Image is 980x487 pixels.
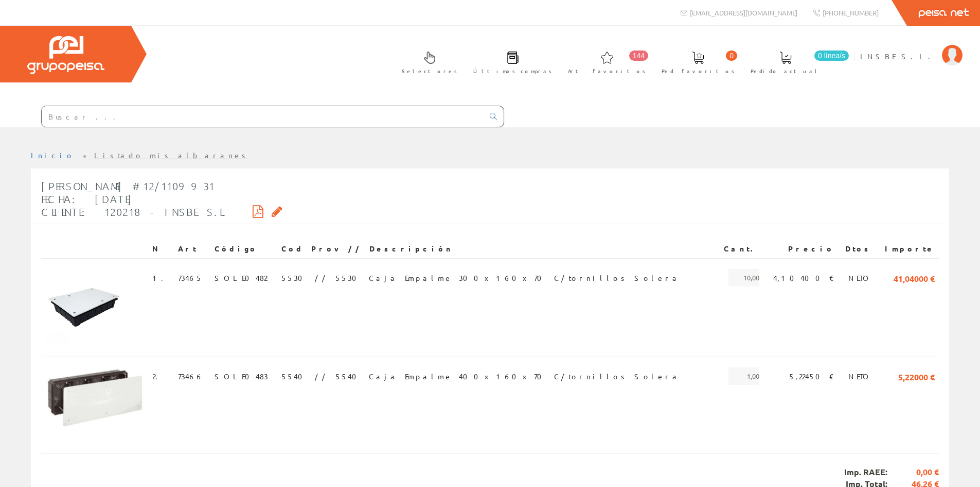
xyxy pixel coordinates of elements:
span: 41,04000 € [894,269,935,287]
th: Código [210,240,277,258]
span: 5540 // 5540 Caja Empalme 400x160x70 C/tornillos Solera [281,367,681,385]
span: 5530 // 5530 Caja Empalme 300x160x70 C/tornillos Solera [281,269,681,287]
span: Pedido actual [751,66,821,76]
span: [PHONE_NUMBER] [823,8,879,17]
a: . [161,273,170,282]
span: 5,22000 € [898,367,935,385]
span: Art. favoritos [568,66,646,76]
i: Solicitar por email copia firmada [272,208,282,215]
span: 144 [629,51,648,61]
th: Cant. [717,240,764,258]
span: 10,00 [728,269,759,287]
span: 0 [726,51,737,61]
span: Ped. favoritos [662,66,735,76]
th: Art [174,240,210,258]
span: 5,22450 € [789,367,834,385]
span: NETO [848,367,872,385]
span: [PERSON_NAME] #12/1109931 Fecha: [DATE] Cliente: 120218 - INSBE S.L. [41,180,228,218]
img: Grupo Peisa [27,36,104,74]
th: N [148,240,174,258]
span: Selectores [402,66,457,76]
input: Buscar ... [42,106,484,127]
span: 4,10400 € [773,269,834,287]
span: 1 [152,269,170,287]
span: NETO [848,269,872,287]
a: Listado mis albaranes [94,150,249,160]
a: Inicio [31,150,75,160]
a: INSBE S.L. [860,43,963,53]
span: 2 [152,367,164,385]
span: INSBE S.L. [860,51,937,61]
span: SOLE0483 [215,367,268,385]
a: Selectores [391,43,462,80]
th: Precio [763,240,839,258]
span: SOLE0482 [215,269,267,287]
span: 0,00 € [887,466,939,478]
i: Descargar PDF [253,208,263,215]
a: . [155,372,164,381]
th: Importe [876,240,939,258]
span: Últimas compras [473,66,552,76]
img: Foto artículo (150x150) [45,269,122,346]
a: 144 Art. favoritos [558,43,651,80]
span: [EMAIL_ADDRESS][DOMAIN_NAME] [690,8,797,17]
a: Últimas compras [463,43,557,80]
span: 1,00 [728,367,759,385]
th: Cod Prov // Descripción [277,240,717,258]
img: Foto artículo (192x117.888) [45,367,144,428]
span: 73466 [178,367,204,385]
span: 0 línea/s [814,51,849,61]
span: 73465 [178,269,203,287]
th: Dtos [839,240,876,258]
